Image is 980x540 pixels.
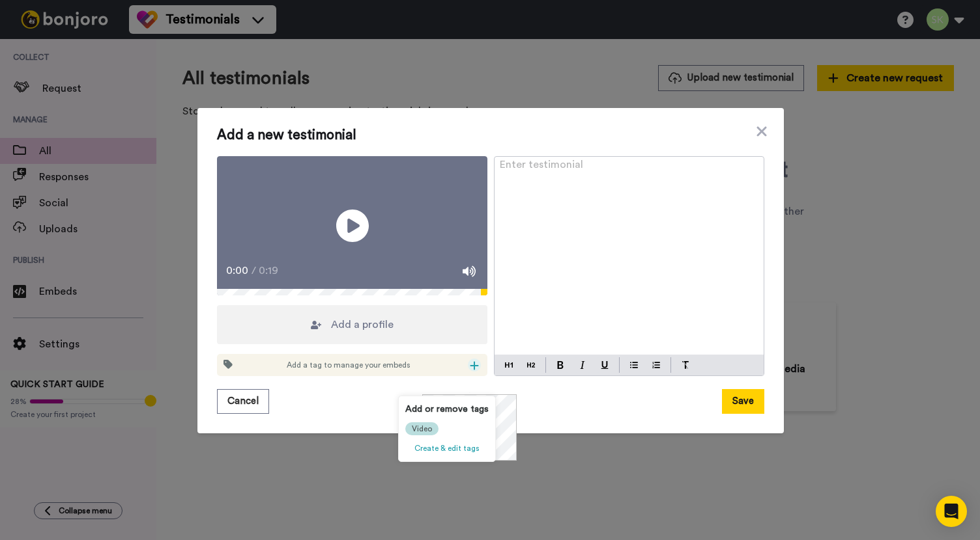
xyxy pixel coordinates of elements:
[414,444,480,452] span: Create & edit tags
[630,360,638,370] img: bulleted-block.svg
[580,361,585,369] img: italic-mark.svg
[217,389,269,414] button: Cancel
[557,361,564,369] img: bold-mark.svg
[259,263,281,278] span: 0:19
[601,361,609,369] img: underline-mark.svg
[682,361,689,369] img: clear-format.svg
[412,424,432,434] span: Video
[331,317,394,332] span: Add a profile
[226,263,249,278] span: 0:00
[936,496,967,527] div: Open Intercom Messenger
[527,360,535,370] img: heading-two-block.svg
[505,360,513,370] img: heading-one-block.svg
[722,389,764,414] button: Save
[652,360,660,370] img: numbered-block.svg
[287,360,411,370] span: Add a tag to manage your embeds
[217,128,764,143] span: Add a new testimonial
[405,405,489,414] strong: Add or remove tags
[252,263,256,278] span: /
[463,265,476,278] img: Mute/Unmute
